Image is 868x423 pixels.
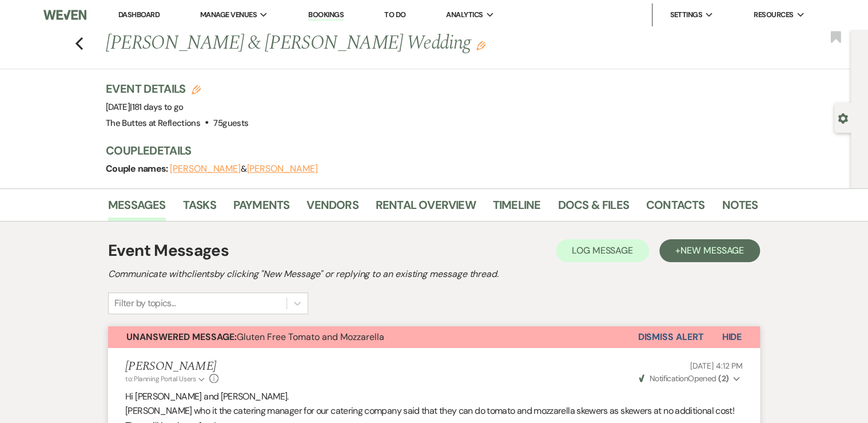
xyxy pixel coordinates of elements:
a: Messages [108,196,166,221]
span: Notification [649,373,687,384]
button: [PERSON_NAME] [170,164,241,173]
button: Open lead details [838,112,848,123]
a: Rental Overview [376,196,476,221]
span: Resources [754,9,793,21]
span: [DATE] [106,101,184,113]
span: | [130,101,183,113]
button: Unanswered Message:Gluten Free Tomato and Mozzarella [108,326,638,348]
span: & [170,163,317,175]
span: Analytics [446,9,483,21]
p: Hi [PERSON_NAME] and [PERSON_NAME]. [125,389,743,404]
h5: [PERSON_NAME] [125,359,218,374]
h2: Communicate with clients by clicking "New Message" or replying to an existing message thread. [108,267,760,281]
img: Weven Logo [43,3,86,27]
h1: [PERSON_NAME] & [PERSON_NAME] Wedding [106,30,618,57]
h1: Event Messages [108,239,229,263]
span: Hide [722,331,742,343]
a: Contacts [646,196,705,221]
span: 181 days to go [132,101,184,113]
button: Hide [703,326,760,348]
h3: Couple Details [106,143,746,159]
button: Log Message [556,239,649,262]
span: Log Message [572,244,633,256]
strong: Unanswered Message: [126,331,237,343]
a: Timeline [493,196,541,221]
span: Couple names: [106,163,170,175]
span: Manage Venues [200,9,257,21]
h3: Event Details [106,81,248,97]
a: Vendors [306,196,358,221]
span: The Buttes at Reflections [106,117,200,129]
button: [PERSON_NAME] [246,164,317,173]
a: Docs & Files [558,196,628,221]
button: +New Message [659,239,760,262]
span: 75 guests [213,117,248,129]
a: Bookings [308,10,344,21]
button: Edit [476,40,485,50]
a: To Do [384,10,405,19]
strong: ( 2 ) [718,373,728,384]
button: to: Planning Portal Users [125,374,206,384]
button: Dismiss Alert [638,326,703,348]
span: to: Planning Portal Users [125,374,196,384]
span: Opened [639,373,728,384]
span: New Message [680,244,744,256]
a: Dashboard [118,10,160,19]
a: Payments [233,196,290,221]
span: [DATE] 4:12 PM [690,361,743,371]
button: NotificationOpened (2) [637,373,743,385]
span: Gluten Free Tomato and Mozzarella [126,331,384,343]
a: Tasks [183,196,216,221]
span: Settings [670,9,702,21]
div: Filter by topics... [114,297,176,310]
a: Notes [722,196,758,221]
